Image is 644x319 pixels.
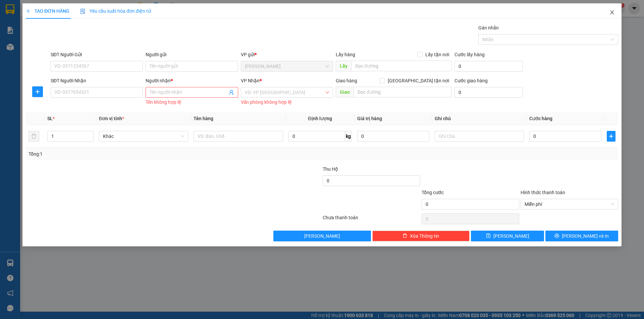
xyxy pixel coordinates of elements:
div: Tổng: 1 [29,150,249,158]
span: Lấy hàng [336,52,355,57]
span: [GEOGRAPHIC_DATA] tận nơi [385,77,452,84]
span: VP Nhận [241,78,260,83]
span: Thu Hộ [323,166,338,172]
img: icon [80,9,86,14]
div: PHƯỢNG [6,21,59,29]
button: [PERSON_NAME] [273,231,371,241]
div: Tên hàng: T XỐP ( : 1 ) [6,43,132,51]
span: plus [26,9,31,13]
input: Dọc đường [351,61,452,71]
button: deleteXóa Thông tin [372,231,470,241]
button: Close [603,3,622,22]
span: Lấy tận nơi [423,51,452,58]
div: Người gửi [146,51,238,58]
button: plus [32,86,43,97]
input: Cước giao hàng [454,87,523,98]
span: Miễn phí [525,199,614,209]
div: Văn phòng không hợp lệ [241,98,333,106]
span: [PERSON_NAME] [304,232,340,240]
div: Người nhận [146,77,238,84]
label: Cước lấy hàng [454,52,485,57]
span: Gửi: [6,6,16,13]
span: kg [345,131,352,142]
span: close [609,10,615,15]
span: Khác [103,131,184,141]
span: Xóa Thông tin [410,232,439,240]
input: Dọc đường [354,87,452,97]
div: Tên không hợp lệ [146,98,238,106]
label: Hình thức thanh toán [521,190,565,195]
span: Tổng cước [422,190,444,195]
span: plus [607,134,615,139]
span: Định lượng [308,116,332,121]
span: delete [402,233,407,239]
button: delete [29,131,39,142]
span: save [486,233,491,239]
span: Nhận: [64,6,80,13]
input: 0 [357,131,429,142]
button: save[PERSON_NAME] [471,231,544,241]
div: SĐT Người Nhận [51,77,143,84]
span: Yêu cầu xuất hóa đơn điện tử [80,8,151,14]
span: user-add [229,90,234,95]
label: Gán nhãn [478,25,499,30]
th: Ghi chú [432,112,527,125]
div: HẠNH OANH [64,21,132,29]
span: SL [66,42,75,52]
button: plus [607,131,615,142]
span: printer [554,233,559,239]
label: Cước giao hàng [454,78,488,83]
div: [PERSON_NAME] [6,6,59,21]
span: Đơn vị tính [99,116,124,121]
input: Cước lấy hàng [454,61,523,72]
div: Chưa thanh toán [322,214,421,226]
span: Lấy [336,61,351,71]
div: SĐT Người Gửi [51,51,143,58]
span: Giao hàng [336,78,357,83]
span: [PERSON_NAME] và In [562,232,609,240]
input: VD: Bàn, Ghế [194,131,283,142]
input: Ghi Chú [435,131,524,142]
span: Tên hàng [194,116,213,121]
span: TAM QUAN [245,61,329,71]
span: Cước hàng [529,116,552,121]
span: SL [47,116,53,121]
span: Giá trị hàng [357,116,382,121]
span: Giao [336,87,354,97]
span: [PERSON_NAME] [493,232,529,240]
span: plus [33,89,43,94]
button: printer[PERSON_NAME] và In [545,231,618,241]
span: TẠO ĐƠN HÀNG [26,8,69,14]
div: VP gửi [241,51,333,58]
div: [GEOGRAPHIC_DATA] [64,6,132,21]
